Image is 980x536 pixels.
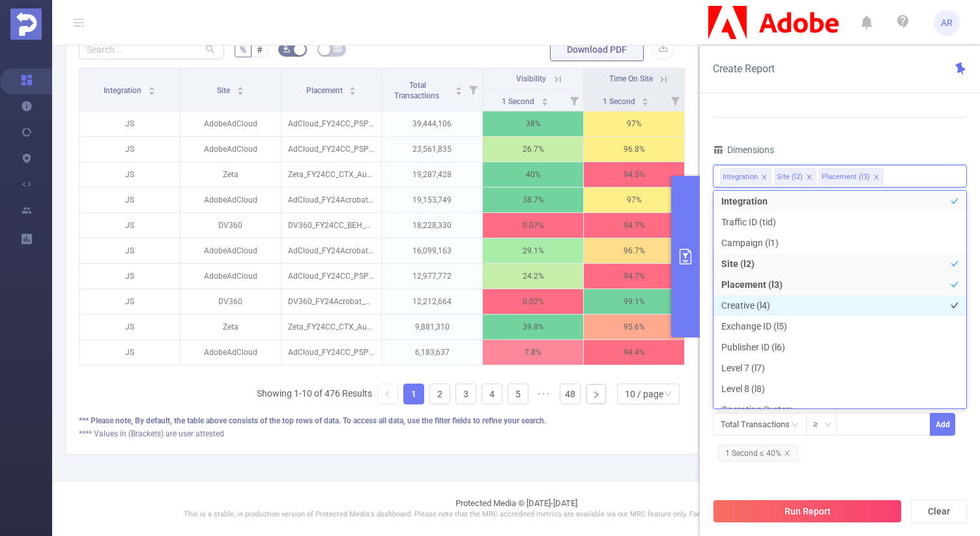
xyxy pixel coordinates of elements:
p: 23,561,835 [382,137,482,162]
p: AdCloud_FY24CC_PSP_AudEx-SafariBrowser-SpanishAmerican_US_DSK_BAN_728x90 [9354646] [281,340,382,365]
p: 24.2% [483,264,583,289]
p: Zeta_FY24CC_CTX_AudEx-SafariBrowser-2025_US_DSK_BAN_300x250 [9023853] [281,162,382,187]
i: icon: check [951,218,958,226]
i: icon: caret-down [642,100,649,104]
i: Filter menu [464,68,482,111]
div: **** Values in (Brackets) are user attested [79,428,685,440]
i: icon: caret-down [349,90,356,94]
span: 1 Second [603,97,637,106]
i: icon: check [951,322,958,330]
button: Clear [911,500,967,523]
p: 96.8% [584,137,684,162]
span: 1 Second ≤ 40% [718,445,798,462]
p: 16,099,163 [382,238,482,263]
button: Add [930,413,955,436]
p: DV360 [180,213,281,238]
span: Site [217,86,232,95]
li: Level 7 (l7) [713,358,966,378]
i: icon: close [784,450,790,457]
p: This is a stable, in production version of Protected Media's dashboard. Please note that the MRC ... [85,509,947,520]
i: icon: bg-colors [283,45,291,53]
p: 94.7% [584,264,684,289]
p: AdobeAdCloud [180,264,281,289]
p: JS [79,289,180,314]
p: 19,153,749 [382,188,482,212]
p: 97% [584,111,684,136]
p: 97% [584,188,684,212]
span: AR [941,10,953,36]
span: ••• [534,384,555,404]
p: JS [79,315,180,339]
li: 1 [403,384,424,404]
p: Zeta [180,162,281,187]
i: icon: check [951,343,958,351]
p: JS [79,188,180,212]
li: Placement (l3) [819,168,884,185]
i: icon: right [592,391,600,399]
i: icon: close [761,174,768,182]
i: icon: caret-up [237,85,244,89]
button: Download PDF [550,38,644,61]
p: JS [79,238,180,263]
p: AdobeAdCloud [180,238,281,263]
i: icon: close [806,174,813,182]
li: Showing 1-10 of 476 Results [257,384,372,404]
p: JS [79,137,180,162]
p: DV360_FY24CC_BEH_Affinity-Audio_US_DSK_Audio_1x1 [7902173] [281,213,382,238]
p: 94.4% [584,340,684,365]
div: Sort [641,96,649,104]
li: Site (l2) [774,168,816,185]
i: icon: check [951,239,958,247]
p: 0.07% [483,213,583,238]
li: Next 5 Pages [534,384,555,404]
p: AdCloud_FY24AcrobatTeam_PSP_Teams-AudEx_US_DSK_BAN_728x90 [8758939] [281,238,382,263]
p: 39,444,106 [382,111,482,136]
i: icon: caret-up [642,96,649,100]
p: AdCloud_FY24AcrobatTeam_PSP_Teams-AudEx_US_DSK_BAN_300x250 [8758937] [281,188,382,212]
button: Run Report [713,500,902,523]
li: Site (l2) [713,253,966,274]
li: Integration [713,191,966,212]
li: Creative (l4) [713,295,966,316]
div: Site (l2) [777,169,803,186]
i: icon: caret-down [541,100,548,104]
p: JS [79,264,180,289]
div: Sort [237,85,244,92]
li: Operating System [713,399,966,420]
p: DV360_FY24Acrobat_PSP_AudEx-Audio_US_DSK_Audio_1x1 [8248617] [281,289,382,314]
i: icon: check [951,385,958,393]
li: Exchange ID (l5) [713,316,966,337]
li: 3 [455,384,476,404]
span: Dimensions [713,145,774,155]
p: 95.6% [584,315,684,339]
li: Level 8 (l8) [713,378,966,399]
p: JS [79,340,180,365]
p: 18,228,330 [382,213,482,238]
p: 29.1% [483,238,583,263]
p: 12,212,664 [382,289,482,314]
div: Sort [349,85,356,92]
i: Filter menu [565,90,583,111]
i: icon: caret-down [455,90,463,94]
span: Placement [306,86,345,95]
i: icon: close [873,174,880,182]
a: 2 [430,384,450,404]
i: icon: caret-up [148,85,155,89]
p: JS [79,213,180,238]
i: icon: check [951,260,958,268]
li: Placement (l3) [713,274,966,295]
p: 19,287,428 [382,162,482,187]
p: 39.8% [483,315,583,339]
i: icon: down [664,390,672,399]
div: ≥ [813,414,827,435]
li: 4 [482,384,502,404]
p: 96.7% [584,238,684,263]
li: 48 [560,384,581,404]
p: 94.7% [584,213,684,238]
i: icon: caret-up [455,85,463,89]
p: JS [79,162,180,187]
span: Create Report [713,63,775,75]
a: 4 [482,384,502,404]
li: Campaign (l1) [713,233,966,253]
p: 0.02% [483,289,583,314]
